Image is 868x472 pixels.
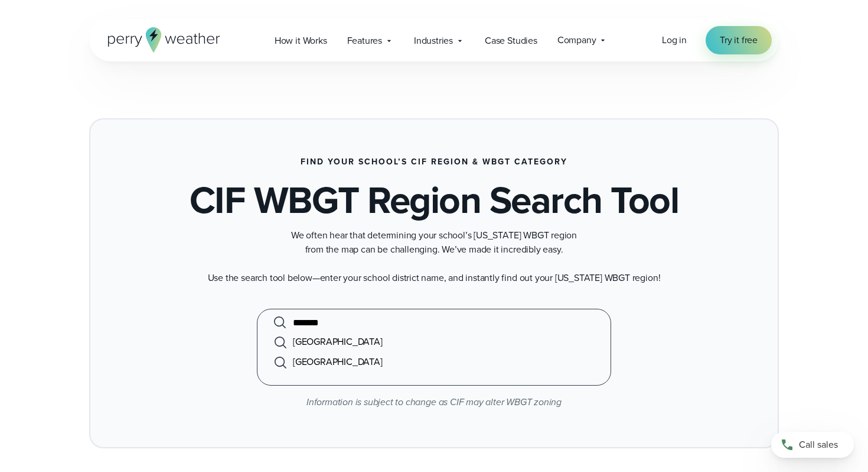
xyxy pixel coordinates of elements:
[771,432,854,458] a: Call sales
[485,34,537,48] span: Case Studies
[706,26,772,54] a: Try it free
[414,34,453,48] span: Industries
[275,34,327,48] span: How it Works
[265,28,337,53] a: How it Works
[662,33,687,47] span: Log in
[301,157,567,167] h3: Find Your School’s CIF Region & WBGT Category
[123,395,745,409] p: Information is subject to change as CIF may alter WBGT zoning
[198,271,670,285] p: Use the search tool below—enter your school district name, and instantly find out your [US_STATE]...
[720,33,758,47] span: Try it free
[190,181,679,219] h1: CIF WBGT Region Search Tool
[475,28,547,53] a: Case Studies
[272,332,596,352] li: [GEOGRAPHIC_DATA]
[662,33,687,47] a: Log in
[272,352,596,372] li: [GEOGRAPHIC_DATA]
[347,34,382,48] span: Features
[198,228,670,257] p: We often hear that determining your school’s [US_STATE] WBGT region from the map can be challengi...
[557,33,596,47] span: Company
[799,438,838,452] span: Call sales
